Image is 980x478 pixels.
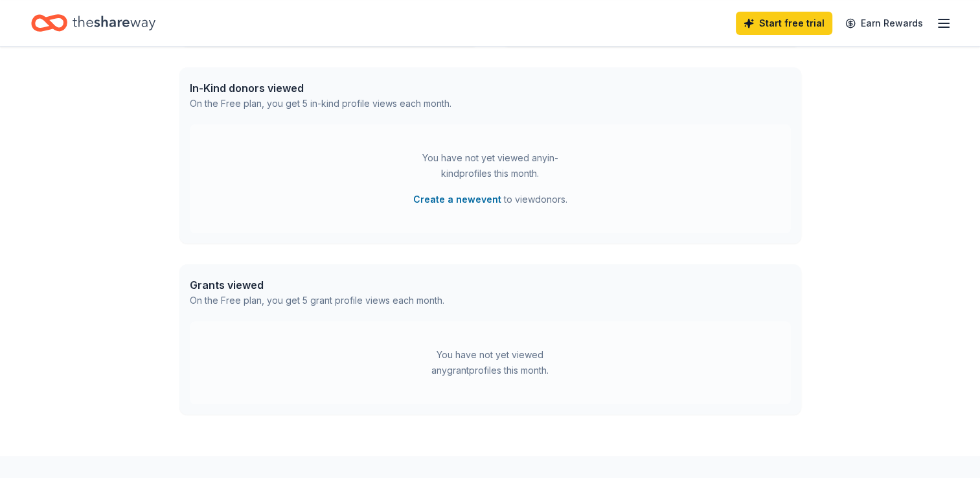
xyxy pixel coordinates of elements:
[736,12,832,35] a: Start free trial
[413,192,501,207] button: Create a newevent
[409,150,571,181] div: You have not yet viewed any in-kind profiles this month.
[190,293,444,308] div: On the Free plan, you get 5 grant profile views each month.
[409,347,571,378] div: You have not yet viewed any grant profiles this month.
[413,192,567,207] span: to view donors .
[190,96,451,111] div: On the Free plan, you get 5 in-kind profile views each month.
[190,80,451,96] div: In-Kind donors viewed
[31,8,155,38] a: Home
[838,12,931,35] a: Earn Rewards
[190,277,444,293] div: Grants viewed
